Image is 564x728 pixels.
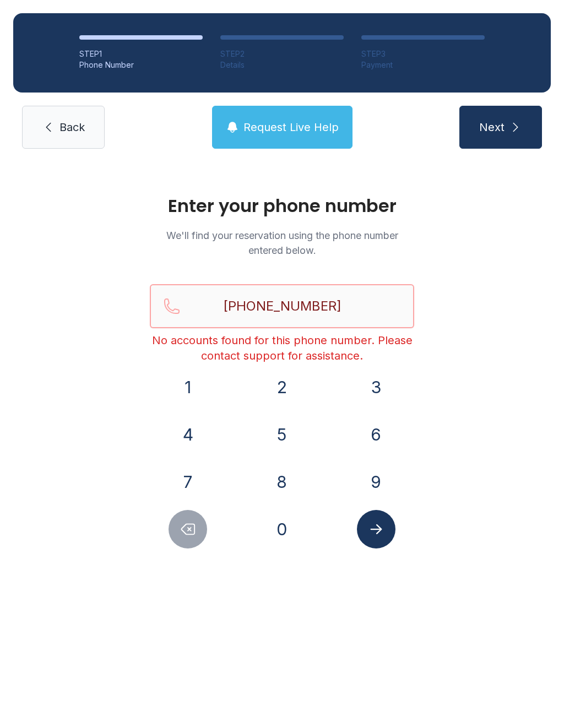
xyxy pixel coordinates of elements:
[169,368,207,406] button: 1
[263,368,301,406] button: 2
[79,59,203,70] div: Phone Number
[169,415,207,454] button: 4
[59,119,85,135] span: Back
[169,463,207,501] button: 7
[243,119,339,135] span: Request Live Help
[150,284,414,328] input: Reservation phone number
[357,368,395,406] button: 3
[220,59,344,70] div: Details
[150,333,414,363] div: No accounts found for this phone number. Please contact support for assistance.
[357,510,395,548] button: Submit lookup form
[357,415,395,454] button: 6
[357,463,395,501] button: 9
[263,415,301,454] button: 5
[150,197,414,215] h1: Enter your phone number
[263,510,301,548] button: 0
[479,119,505,135] span: Next
[220,48,344,59] div: STEP 2
[263,463,301,501] button: 8
[169,510,207,548] button: Delete number
[361,48,485,59] div: STEP 3
[150,228,414,258] p: We'll find your reservation using the phone number entered below.
[361,59,485,70] div: Payment
[79,48,203,59] div: STEP 1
